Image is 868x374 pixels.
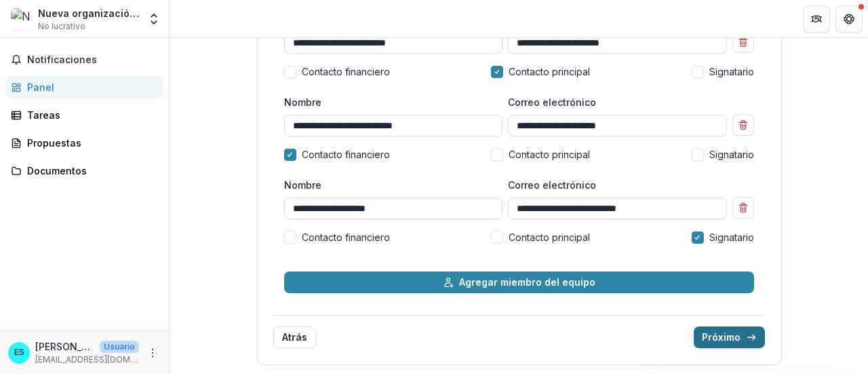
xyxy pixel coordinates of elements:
font: Correo electrónico [508,96,596,108]
font: ES [14,347,24,357]
font: Tareas [27,109,60,121]
font: Próximo [702,331,741,343]
button: Atrás [273,326,316,348]
font: Usuario [104,341,135,352]
font: Signatario [709,149,754,160]
font: Contacto financiero [302,149,390,160]
button: Próximo [694,326,765,348]
font: Contacto principal [509,231,590,243]
font: [EMAIL_ADDRESS][DOMAIN_NAME] [35,354,174,364]
a: Propuestas [5,132,163,154]
button: Notificaciones [5,49,163,71]
font: Correo electrónico [508,179,596,191]
font: Notificaciones [27,54,97,65]
font: Signatario [709,66,754,77]
button: Más [144,345,161,361]
font: Contacto financiero [302,66,390,77]
font: Contacto financiero [302,231,390,243]
font: Documentos [27,165,87,176]
font: Signatario [709,231,754,243]
font: Contacto principal [509,66,590,77]
button: Eliminar miembro del equipo [732,31,754,53]
font: Nombre [284,179,321,191]
a: Panel [5,76,163,98]
font: Agregar miembro del equipo [459,276,595,288]
button: Conmutador de entidades abiertas [144,5,163,33]
font: Contacto principal [509,149,590,160]
button: Obtener ayuda [835,5,863,33]
a: Tareas [5,104,163,126]
a: Documentos [5,160,163,182]
button: Fogonadura [803,5,830,33]
button: Eliminar miembro del equipo [732,114,754,136]
div: Eva Sánchez [14,348,24,357]
font: No lucrativo [38,21,85,31]
font: Atrás [282,331,307,343]
button: Eliminar miembro del equipo [732,197,754,219]
img: Nueva organización sin fines de lucro [11,8,33,30]
font: Nombre [284,96,321,108]
font: Nueva organización sin fines de lucro [38,7,222,19]
button: Agregar miembro del equipo [284,272,754,293]
font: Propuestas [27,137,81,149]
font: Panel [27,81,54,93]
font: [PERSON_NAME] [35,341,113,352]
